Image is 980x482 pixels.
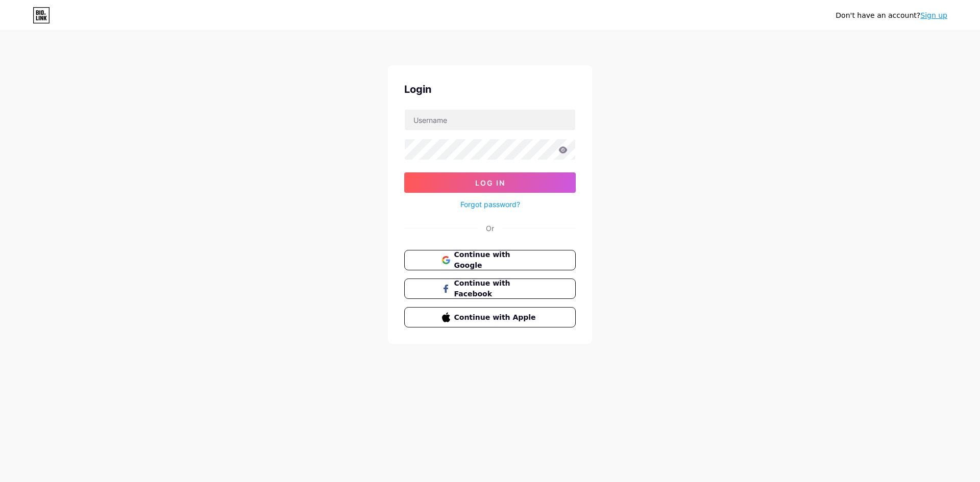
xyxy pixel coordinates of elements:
a: Forgot password? [460,199,520,210]
button: Log In [404,172,576,193]
span: Continue with Google [454,249,538,271]
span: Log In [475,179,505,187]
div: Or [486,223,494,234]
span: Continue with Apple [454,312,538,323]
a: Sign up [920,11,947,19]
div: Login [404,82,576,97]
button: Continue with Facebook [404,278,576,299]
button: Continue with Google [404,250,576,270]
input: Username [405,110,575,130]
button: Continue with Apple [404,307,576,327]
div: Don't have an account? [836,10,947,21]
span: Continue with Facebook [454,278,538,299]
